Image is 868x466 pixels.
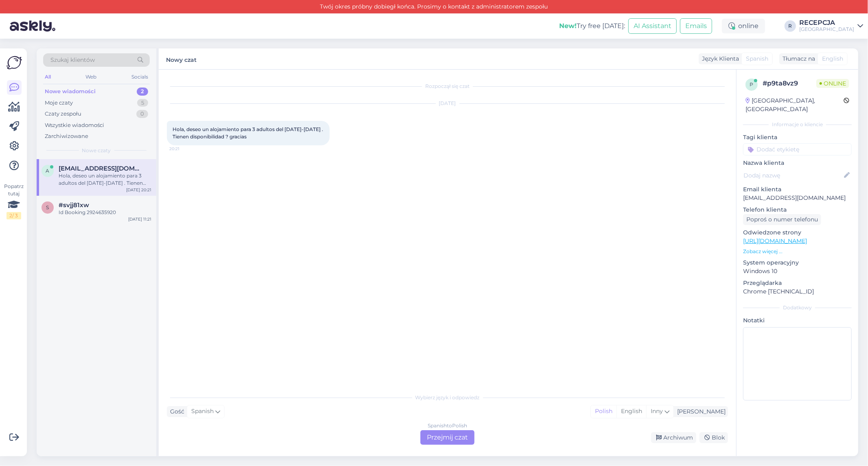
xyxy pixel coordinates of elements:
[743,214,821,225] div: Poproś o numer telefonu
[136,110,148,118] div: 0
[7,183,21,219] div: Popatrz tutaj
[191,407,214,416] span: Spanish
[428,422,467,429] div: Spanish to Polish
[591,405,617,418] div: Polish
[45,88,96,96] div: Nowe wiadomości
[743,304,852,311] div: Dodatkowy
[45,110,81,118] div: Czaty zespołu
[743,248,852,255] p: Zobacz więcej ...
[169,146,200,152] span: 20:21
[743,159,852,167] p: Nazwa klienta
[816,79,849,88] span: Online
[59,201,89,209] span: #svjj81xw
[743,267,852,276] p: Windows 10
[173,126,324,140] span: Hola, deseo un alojamiento para 3 adultos del [DATE]-[DATE] . Tienen disponibilidad ? gracias
[84,72,98,82] div: Web
[799,26,854,33] div: [GEOGRAPHIC_DATA]
[785,20,796,32] div: R
[7,212,21,219] div: 2 / 3
[799,20,863,33] a: RECEPCJA[GEOGRAPHIC_DATA]
[45,121,104,129] div: Wszystkie wiadomości
[743,237,807,245] a: [URL][DOMAIN_NAME]
[59,165,143,172] span: ariso06@yahoo.es
[722,19,765,33] div: online
[46,204,49,210] span: s
[559,22,577,30] b: New!
[50,56,95,64] span: Szukaj klientów
[167,394,728,401] div: Wybierz język i odpowiedz
[799,20,854,26] div: RECEPCJA
[750,81,754,88] span: p
[166,53,197,64] label: Nowy czat
[137,88,148,96] div: 2
[699,55,739,63] div: Język Klienta
[743,287,852,296] p: Chrome [TECHNICAL_ID]
[126,187,151,193] div: [DATE] 20:21
[743,185,852,194] p: Email klienta
[559,21,625,31] div: Try free [DATE]:
[763,79,816,88] div: # p9ta8vz9
[617,405,646,418] div: English
[743,316,852,325] p: Notatki
[674,407,726,416] div: [PERSON_NAME]
[420,430,474,445] div: Przejmij czat
[651,432,696,443] div: Archiwum
[743,194,852,202] p: [EMAIL_ADDRESS][DOMAIN_NAME]
[743,143,852,155] input: Dodać etykietę
[822,55,843,63] span: English
[128,216,151,222] div: [DATE] 11:21
[700,432,728,443] div: Blok
[167,100,728,107] div: [DATE]
[46,168,50,174] span: a
[746,96,844,114] div: [GEOGRAPHIC_DATA], [GEOGRAPHIC_DATA]
[59,209,151,216] div: Id Booking 2924635920
[743,228,852,237] p: Odwiedzone strony
[167,407,184,416] div: Gość
[137,99,148,107] div: 5
[651,407,663,415] span: Inny
[7,55,22,70] img: Askly Logo
[743,258,852,267] p: System operacyjny
[130,72,150,82] div: Socials
[743,133,852,142] p: Tagi klienta
[45,132,88,140] div: Zarchiwizowane
[628,18,677,34] button: AI Assistant
[743,279,852,287] p: Przeglądarka
[59,172,151,187] div: Hola, deseo un alojamiento para 3 adultos del [DATE]-[DATE] . Tienen disponibilidad ? gracias
[743,121,852,128] div: Informacje o kliencie
[680,18,712,34] button: Emails
[743,206,852,214] p: Telefon klienta
[45,99,73,107] div: Moje czaty
[743,171,842,180] input: Dodaj nazwę
[43,72,52,82] div: All
[779,55,815,63] div: Tłumacz na
[82,147,111,154] span: Nowe czaty
[746,55,768,63] span: Spanish
[167,83,728,90] div: Rozpoczął się czat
